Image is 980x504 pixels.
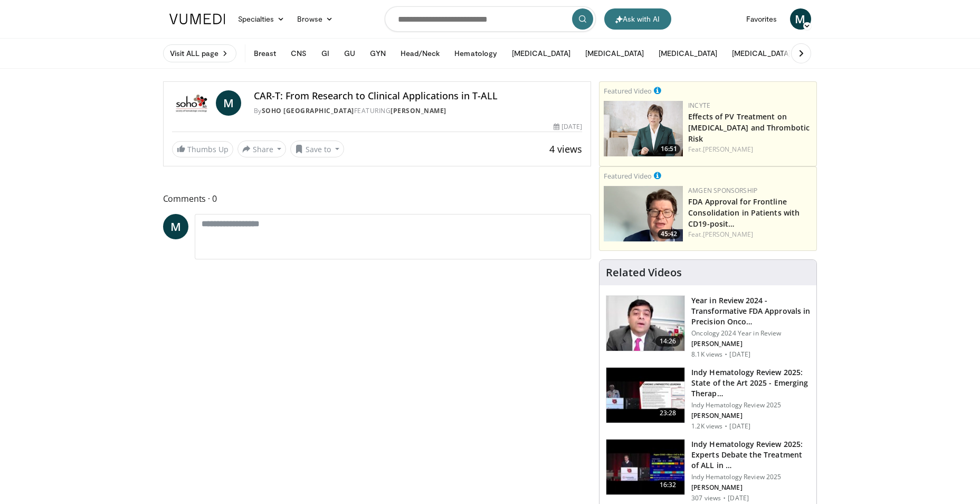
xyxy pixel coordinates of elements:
img: 22cacae0-80e8-46c7-b946-25cff5e656fa.150x105_q85_crop-smart_upscale.jpg [606,296,684,351]
h4: CAR-T: From Research to Clinical Applications in T-ALL [254,90,583,102]
a: Favorites [740,8,784,30]
a: Incyte [688,101,710,110]
a: Thumbs Up [172,141,233,157]
span: 16:32 [655,480,681,490]
span: Comments 0 [163,192,592,206]
button: Head/Neck [394,43,446,64]
img: SOHO Italy [172,90,212,116]
a: [PERSON_NAME] [703,230,753,239]
a: SOHO [GEOGRAPHIC_DATA] [262,106,354,115]
button: CNS [284,43,313,64]
p: Oncology 2024 Year in Review [691,329,810,338]
img: dfecf537-d4a4-4a47-8610-d62fe50ce9e0.150x105_q85_crop-smart_upscale.jpg [606,368,684,423]
p: [DATE] [728,494,749,502]
a: [PERSON_NAME] [703,145,753,154]
p: Indy Hematology Review 2025 [691,473,810,481]
a: [PERSON_NAME] [391,106,446,115]
img: b2ec6bb9-447f-4f2d-b34c-6766e16e6359.150x105_q85_crop-smart_upscale.jpg [606,440,684,494]
button: [MEDICAL_DATA] [652,43,724,64]
button: GYN [364,43,392,64]
p: [PERSON_NAME] [691,340,810,348]
div: Feat. [688,230,812,239]
p: 307 views [691,494,721,502]
button: Hematology [448,43,503,64]
button: Ask with AI [604,8,671,30]
div: Feat. [688,145,812,154]
a: 16:32 Indy Hematology Review 2025: Experts Debate the Treatment of ALL in … Indy Hematology Revie... [606,439,810,502]
a: Visit ALL page [163,44,236,62]
button: [MEDICAL_DATA] [506,43,577,64]
div: By FEATURING [254,106,583,116]
h4: Related Videos [606,266,682,279]
span: 16:51 [658,144,680,154]
h3: Indy Hematology Review 2025: State of the Art 2025 - Emerging Therap… [691,367,810,399]
span: 45:42 [658,229,680,239]
p: 1.2K views [691,422,722,431]
button: Save to [290,141,344,157]
button: Share [237,141,287,157]
span: 23:28 [655,408,681,418]
img: d87faa72-4e92-4a7a-bc57-4b4514b4505e.png.150x105_q85_crop-smart_upscale.png [604,101,683,156]
button: GU [338,43,361,64]
a: 45:42 [604,186,683,241]
a: Browse [291,8,339,30]
h3: Indy Hematology Review 2025: Experts Debate the Treatment of ALL in … [691,439,810,471]
p: [DATE] [729,422,750,431]
button: [MEDICAL_DATA] [579,43,650,64]
small: Featured Video [604,171,652,181]
div: · [725,422,727,431]
p: Indy Hematology Review 2025 [691,401,810,409]
button: Breast [248,43,282,64]
a: 14:26 Year in Review 2024 - Transformative FDA Approvals in Precision Onco… Oncology 2024 Year in... [606,295,810,359]
p: [PERSON_NAME] [691,483,810,492]
div: [DATE] [554,122,582,132]
small: Featured Video [604,86,652,96]
a: Effects of PV Treatment on [MEDICAL_DATA] and Thrombotic Risk [688,111,810,144]
h3: Year in Review 2024 - Transformative FDA Approvals in Precision Onco… [691,295,810,327]
p: [DATE] [729,350,750,359]
span: 14:26 [655,336,681,347]
p: [PERSON_NAME] [691,412,810,420]
div: · [725,350,727,359]
input: Search topics, interventions [385,6,596,32]
a: 23:28 Indy Hematology Review 2025: State of the Art 2025 - Emerging Therap… Indy Hematology Revie... [606,367,810,431]
span: 4 views [549,143,582,155]
a: Specialties [232,8,291,30]
div: · [723,494,726,502]
a: FDA Approval for Frontline Consolidation in Patients with CD19-posit… [688,197,800,229]
button: [MEDICAL_DATA] [726,43,797,64]
img: VuMedi Logo [169,14,225,24]
a: M [790,8,811,30]
a: 16:51 [604,101,683,156]
a: Amgen Sponsorship [688,186,757,195]
button: GI [315,43,336,64]
img: 0487cae3-be8e-480d-8894-c5ed9a1cba93.png.150x105_q85_crop-smart_upscale.png [604,186,683,241]
a: M [163,214,188,239]
a: M [216,90,241,116]
p: 8.1K views [691,350,722,359]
